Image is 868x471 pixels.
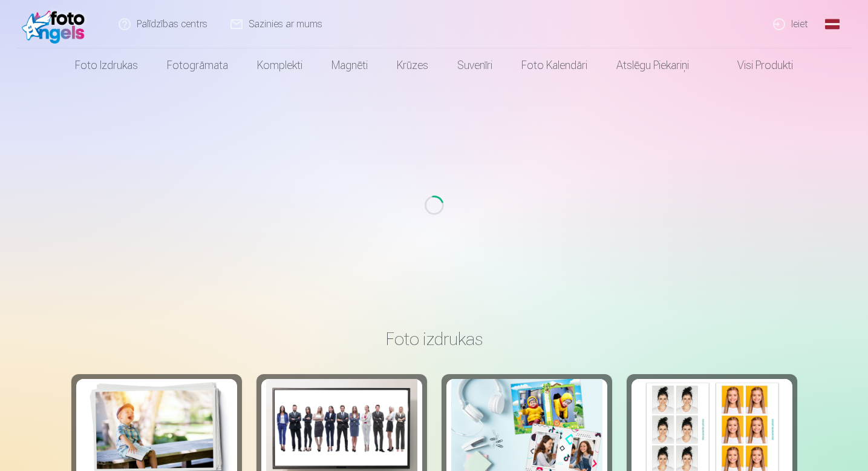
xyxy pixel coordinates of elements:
a: Krūzes [382,48,443,82]
a: Visi produkti [703,48,808,82]
a: Komplekti [243,48,317,82]
img: /fa1 [22,5,91,44]
a: Foto kalendāri [507,48,602,82]
a: Atslēgu piekariņi [602,48,703,82]
h3: Foto izdrukas [81,328,788,350]
a: Suvenīri [443,48,507,82]
a: Magnēti [317,48,382,82]
a: Fotogrāmata [152,48,243,82]
a: Foto izdrukas [60,48,152,82]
